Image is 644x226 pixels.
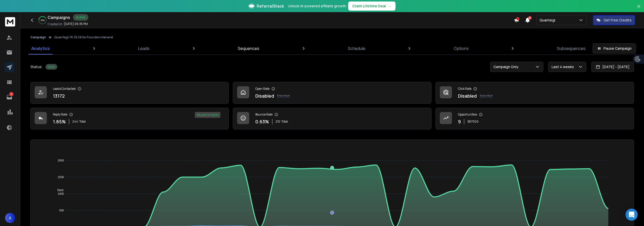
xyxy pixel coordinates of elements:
button: [DATE] - [DATE] [591,62,634,72]
p: 1 [9,92,13,96]
p: Last 4 weeks [552,64,576,69]
a: Schedule [345,42,368,54]
span: Total [281,120,288,124]
button: Close banner [635,3,642,15]
p: 1.85 % [53,118,66,125]
span: 244 [72,120,78,124]
a: Opportunities9$67500 [435,108,634,129]
a: Click RateDisabledKnow More [435,82,634,104]
p: Open Rate [255,87,269,91]
p: Schedule [348,45,365,51]
p: Know More [277,94,290,98]
span: Total [79,120,86,124]
a: 1 [4,92,14,102]
p: Leads Contacted [53,87,76,91]
span: 210 [276,120,280,124]
p: Status: [30,64,43,69]
button: A [5,213,15,223]
p: Disabled [255,92,274,99]
div: 4 % positive replies [195,112,220,118]
button: Claim Lifetime Deal→ [348,2,396,11]
a: Bounce Rate0.63%210Total [233,108,431,129]
p: 9 [458,118,461,125]
p: Created At: [48,22,63,26]
p: Quantegi | 16.3k CEOs-Founders General [54,35,113,39]
button: Get Free Credits [593,15,635,25]
a: Open RateDisabledKnow More [233,82,431,104]
p: Sequences [238,45,259,51]
a: Analytics [28,42,53,54]
a: Sequences [235,42,262,54]
a: Options [451,42,472,54]
span: → [388,4,391,9]
button: Pause Campaign [593,43,636,53]
p: Disabled [458,92,477,99]
tspan: 1500 [58,176,64,179]
p: Options [454,45,469,51]
a: Leads [135,42,153,54]
a: Subsequences [554,42,589,54]
a: Reply Rate1.85%244Total4% positive replies [30,108,229,129]
p: Quantegi [539,18,557,23]
span: Sent [53,188,64,192]
p: Reply Rate [53,112,67,117]
p: 0.63 % [255,118,269,125]
p: Unlock AI-powered affiliate growth [288,4,346,9]
p: Subsequences [557,45,586,51]
p: Bounce Rate [255,112,273,117]
p: Get Free Credits [604,18,632,23]
button: Campaign [30,35,46,39]
p: Know More [480,94,492,98]
p: Leads [138,45,150,51]
a: Leads Contacted13172 [30,82,229,104]
p: Click Rate [458,87,471,91]
h1: Campaigns [48,14,70,20]
tspan: 1000 [58,192,64,195]
div: Active [73,14,88,21]
tspan: 2000 [58,159,64,162]
span: 31 [528,16,532,20]
p: Analytics [31,45,50,51]
p: Campaign Only [493,64,521,69]
p: Opportunities [458,112,477,117]
p: $ 67500 [467,120,479,124]
span: ReferralStack [257,3,284,9]
p: 13172 [53,92,65,99]
div: Open Intercom Messenger [626,209,638,221]
p: [DATE] 06:35 PM [64,22,88,26]
tspan: 500 [59,209,64,212]
div: Active [46,64,57,70]
p: 40 % [40,19,45,22]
